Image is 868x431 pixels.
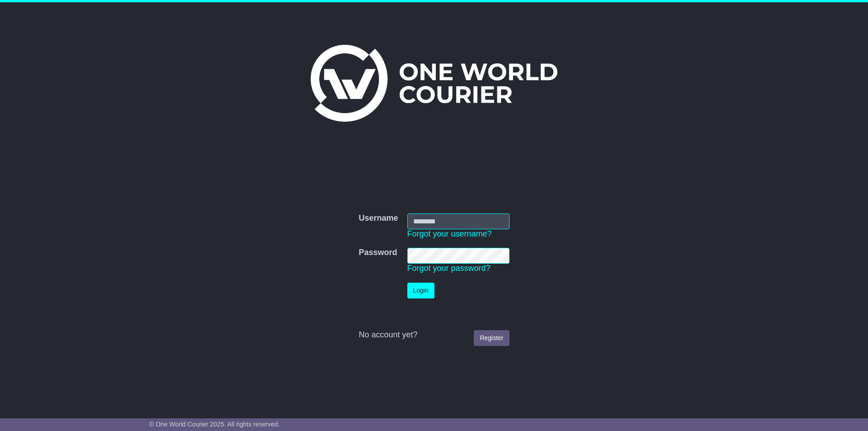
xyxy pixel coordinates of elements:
a: Register [474,330,509,346]
label: Password [359,248,397,258]
a: Forgot your password? [407,264,491,273]
a: Forgot your username? [407,229,492,238]
label: Username [359,213,398,223]
div: No account yet? [359,330,509,340]
button: Login [407,283,434,298]
img: One World [311,45,557,122]
span: © One World Courier 2025. All rights reserved. [149,421,280,428]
